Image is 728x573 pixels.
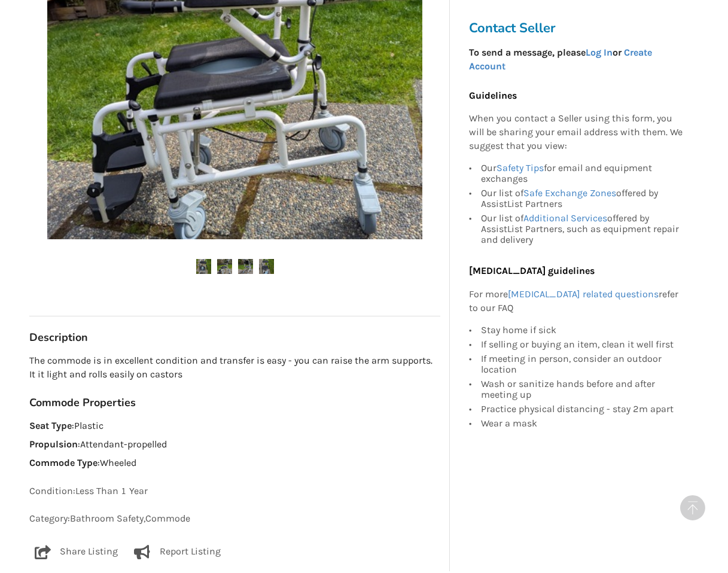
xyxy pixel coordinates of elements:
[29,512,440,526] p: Category: Bathroom Safety , Commode
[160,545,221,559] p: Report Listing
[523,212,607,224] a: Additional Services
[469,265,595,276] b: [MEDICAL_DATA] guidelines
[469,90,517,101] b: Guidelines
[469,47,652,72] strong: To send a message, please or
[29,420,72,431] strong: Seat Type
[481,402,683,416] div: Practice physical distancing - stay 2m apart
[29,438,440,452] p: : Attendant-propelled
[259,259,274,274] img: commode, immaculate condition-commode-bathroom safety-vancouver-assistlist-listing
[238,259,253,274] img: commode, immaculate condition-commode-bathroom safety-vancouver-assistlist-listing
[481,325,683,337] div: Stay home if sick
[217,259,232,274] img: commode, immaculate condition-commode-bathroom safety-vancouver-assistlist-listing
[29,484,440,498] p: Condition: Less Than 1 Year
[60,545,118,559] p: Share Listing
[481,163,683,186] div: Our for email and equipment exchanges
[496,162,544,173] a: Safety Tips
[29,331,440,345] h3: Description
[469,112,683,154] p: When you contact a Seller using this form, you will be sharing your email address with them. We s...
[29,419,440,433] p: : Plastic
[481,186,683,211] div: Our list of offered by AssistList Partners
[481,211,683,245] div: Our list of offered by AssistList Partners, such as equipment repair and delivery
[29,354,440,382] p: The commode is in excellent condition and transfer is easy - you can raise the arm supports. It i...
[196,259,211,274] img: commode, immaculate condition-commode-bathroom safety-vancouver-assistlist-listing
[29,396,440,410] h3: Commode Properties
[29,457,98,468] strong: Commode Type
[481,352,683,377] div: If meeting in person, consider an outdoor location
[29,456,440,470] p: : Wheeled
[586,47,613,58] a: Log In
[481,416,683,429] div: Wear a mask
[481,377,683,402] div: Wash or sanitize hands before and after meeting up
[469,288,683,315] p: For more refer to our FAQ
[523,187,616,199] a: Safe Exchange Zones
[469,20,689,36] h3: Contact Seller
[508,288,659,300] a: [MEDICAL_DATA] related questions
[481,337,683,352] div: If selling or buying an item, clean it well first
[29,438,78,450] strong: Propulsion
